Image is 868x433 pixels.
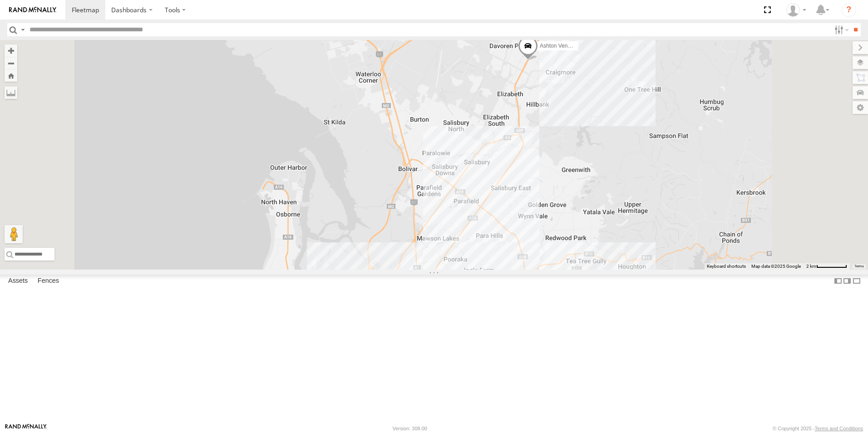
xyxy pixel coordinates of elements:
button: Zoom Home [5,69,17,82]
label: Measure [5,86,17,99]
i: ? [842,3,856,17]
div: Version: 308.00 [393,426,427,431]
button: Zoom out [5,57,17,69]
label: Fences [33,275,64,287]
label: Dock Summary Table to the Right [843,275,852,288]
div: © Copyright 2025 - [773,426,863,431]
button: Map Scale: 2 km per 64 pixels [804,263,850,270]
button: Zoom in [5,44,17,57]
label: Search Query [19,23,26,36]
span: 2 km [806,264,816,269]
label: Dock Summary Table to the Left [833,275,843,288]
div: Cameron Roberts [783,3,809,17]
span: Map data ©2025 Google [751,264,801,269]
label: Map Settings [853,101,868,114]
a: Terms and Conditions [815,426,863,431]
span: Ashton Vending Van S726CZT [540,43,614,49]
button: Drag Pegman onto the map to open Street View [5,225,23,243]
a: Terms (opens in new tab) [854,265,864,268]
a: Visit our Website [5,424,47,433]
label: Assets [4,275,32,287]
button: Keyboard shortcuts [707,263,746,270]
label: Hide Summary Table [852,275,861,288]
label: Search Filter Options [831,23,850,36]
img: rand-logo.svg [9,7,56,13]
